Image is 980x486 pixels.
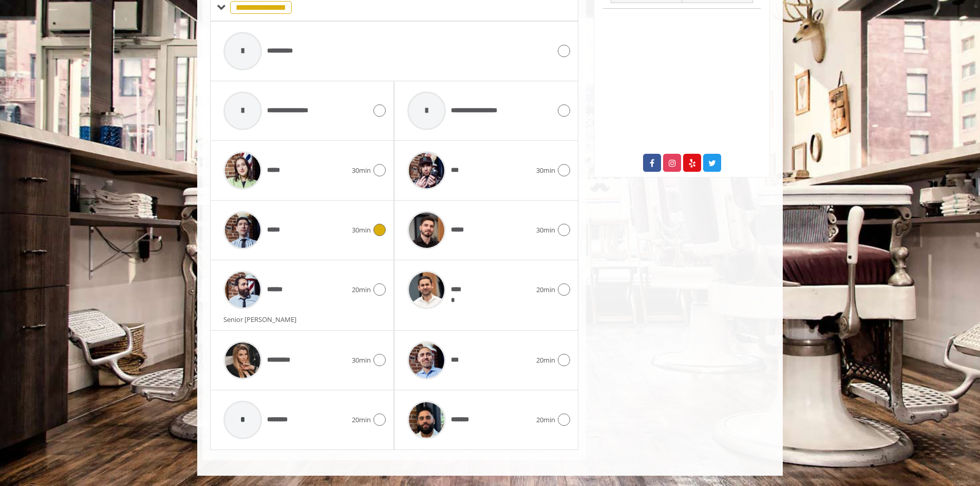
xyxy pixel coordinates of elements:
span: 20min [536,284,555,295]
span: 30min [536,165,555,176]
span: 30min [352,165,371,176]
span: 20min [352,284,371,295]
span: 30min [352,355,371,366]
span: 20min [536,415,555,425]
span: 20min [352,415,371,425]
span: Senior [PERSON_NAME] [223,315,301,324]
span: 30min [352,225,371,236]
span: 30min [536,225,555,236]
span: 20min [536,355,555,366]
